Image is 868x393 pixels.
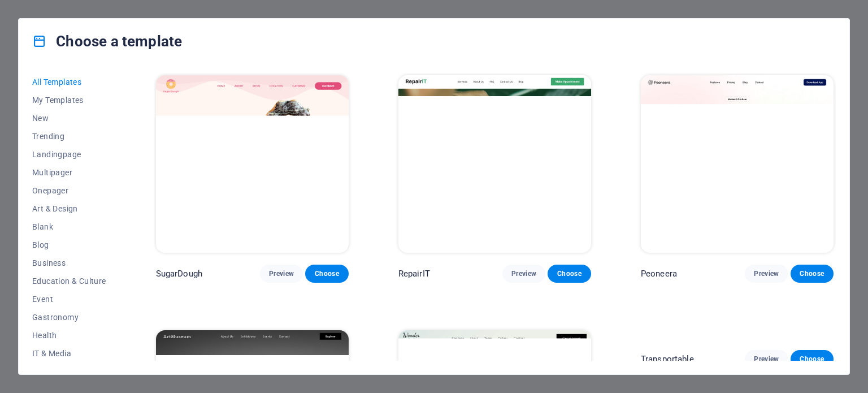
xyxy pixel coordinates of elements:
span: Blank [32,222,106,231]
img: SugarDough [156,75,349,253]
span: Event [32,295,106,304]
span: Choose [314,269,339,278]
span: Health [32,331,106,340]
button: Preview [745,265,788,283]
button: All Templates [32,73,106,91]
button: Event [32,290,106,308]
span: My Templates [32,96,106,105]
button: Preview [260,265,303,283]
button: Education & Culture [32,272,106,290]
span: Preview [511,269,536,278]
img: RepairIT [398,75,591,253]
span: Trending [32,132,106,141]
span: Gastronomy [32,313,106,322]
button: Landingpage [32,145,106,163]
button: Health [32,326,106,344]
span: Choose [800,269,824,278]
span: IT & Media [32,349,106,358]
button: Multipager [32,163,106,182]
button: Art & Design [32,200,106,218]
button: Trending [32,127,106,145]
p: SugarDough [156,268,202,279]
span: Art & Design [32,204,106,213]
button: Gastronomy [32,308,106,326]
span: Blog [32,240,106,249]
p: RepairIT [398,268,430,279]
button: Blog [32,236,106,254]
button: New [32,109,106,127]
button: Business [32,254,106,272]
img: Peoneera [641,75,834,253]
button: Choose [791,265,834,283]
span: Multipager [32,168,106,177]
button: Preview [502,265,545,283]
span: Business [32,258,106,267]
span: Preview [754,269,779,278]
p: Peoneera [641,268,677,279]
button: My Templates [32,91,106,109]
span: Landingpage [32,150,106,159]
button: Choose [305,265,348,283]
span: Education & Culture [32,277,106,286]
button: Choose [548,265,591,283]
button: IT & Media [32,344,106,362]
span: Preview [269,269,294,278]
span: New [32,114,106,123]
button: Blank [32,218,106,236]
span: All Templates [32,77,106,87]
span: Onepager [32,186,106,195]
button: Onepager [32,182,106,200]
span: Choose [557,269,581,278]
h4: Choose a template [32,32,182,50]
